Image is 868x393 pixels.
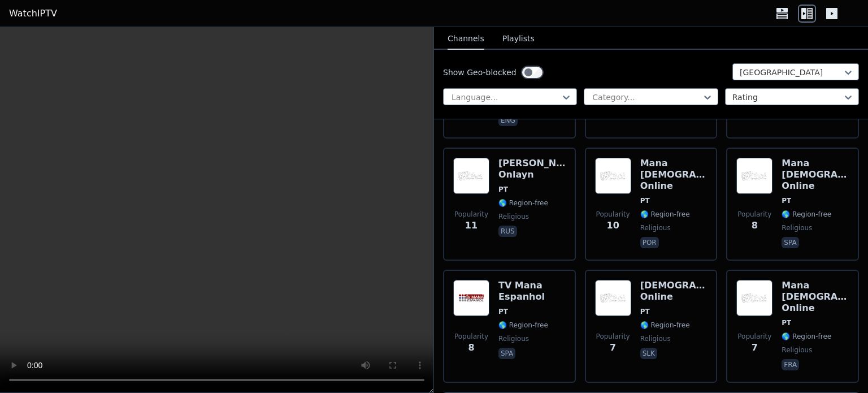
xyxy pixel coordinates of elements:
span: 7 [752,341,758,355]
h6: Mana [DEMOGRAPHIC_DATA] Online [640,158,708,192]
img: Mana Iglesia Online [736,158,772,194]
p: fra [782,359,799,370]
button: Playlists [502,28,535,50]
span: PT [498,307,508,316]
p: eng [498,115,518,126]
span: Popularity [596,332,630,341]
span: 8 [752,219,758,232]
p: por [640,237,659,248]
span: 🌎 Region-free [498,321,548,330]
span: 🌎 Region-free [782,332,831,341]
label: Show Geo-blocked [443,67,517,78]
span: PT [640,307,650,316]
span: 🌎 Region-free [640,210,690,219]
h6: TV Mana Espanhol [498,280,566,303]
p: slk [640,348,657,359]
h6: Mana [DEMOGRAPHIC_DATA] Online [782,280,849,314]
img: Mana Tserkov' Onlayn [453,158,489,194]
span: 7 [610,341,616,355]
span: 10 [607,219,619,232]
span: 🌎 Region-free [782,210,831,219]
span: PT [782,318,791,327]
span: religious [640,223,671,232]
img: Mana Igreja Online [595,158,631,194]
span: religious [498,212,529,221]
span: PT [498,185,508,194]
span: Popularity [454,332,488,341]
h6: Mana [DEMOGRAPHIC_DATA] Online [782,158,849,192]
span: religious [498,334,529,343]
span: 🌎 Region-free [498,198,548,208]
h6: [DEMOGRAPHIC_DATA] Online [640,280,708,303]
span: religious [782,346,812,355]
span: 🌎 Region-free [640,321,690,330]
span: 8 [468,341,474,355]
span: religious [782,223,812,232]
img: Mana Eglise Online [736,280,772,316]
h6: [PERSON_NAME]' Onlayn [498,158,566,180]
img: Mana Cirkev Online [595,280,631,316]
span: 11 [465,219,478,232]
p: rus [498,226,517,237]
button: Channels [448,28,484,50]
span: Popularity [737,332,771,341]
a: WatchIPTV [9,7,57,20]
span: PT [782,196,791,205]
span: religious [640,334,671,343]
img: TV Mana Espanhol [453,280,489,316]
p: spa [498,348,515,359]
span: Popularity [596,210,630,219]
span: PT [640,196,650,205]
p: spa [782,237,798,248]
span: Popularity [737,210,771,219]
span: Popularity [454,210,488,219]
